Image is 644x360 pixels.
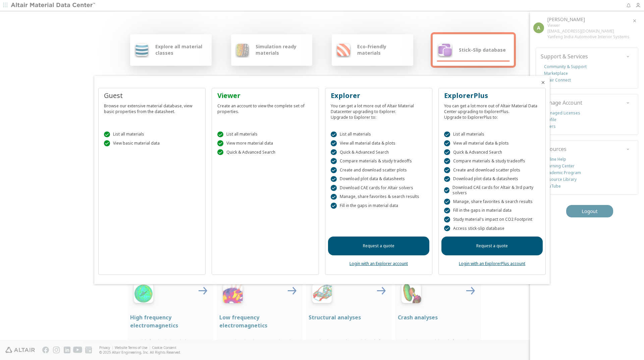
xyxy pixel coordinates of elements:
[217,100,313,114] div: Create an account to view the complete set of properties.
[328,237,429,255] a: Request a quote
[104,140,200,146] div: View basic material data
[217,140,313,146] div: View more material data
[217,149,313,155] div: Quick & Advanced Search
[331,132,427,138] div: List all materials
[459,261,525,266] a: Login with an ExplorerPlus account
[444,199,450,205] div: 
[540,80,546,85] button: Close
[104,132,110,138] div: 
[331,91,427,100] div: Explorer
[331,167,337,173] div: 
[444,176,450,182] div: 
[444,225,540,232] div: Access stick-slip database
[444,91,540,100] div: ExplorerPlus
[444,158,540,164] div: Compare materials & study tradeoffs
[331,140,337,146] div: 
[217,149,223,155] div: 
[217,140,223,146] div: 
[331,158,427,164] div: Compare materials & study tradeoffs
[444,167,450,173] div: 
[444,140,540,146] div: View all material data & plots
[444,167,540,173] div: Create and download scatter plots
[444,140,450,146] div: 
[444,149,450,155] div: 
[331,132,337,138] div: 
[444,216,540,222] div: Study material's impact on CO2 Footprint
[331,149,427,155] div: Quick & Advanced Search
[331,194,427,200] div: Manage, share favorites & search results
[441,237,543,255] a: Request a quote
[331,149,337,155] div: 
[331,185,337,191] div: 
[104,140,110,146] div: 
[444,185,540,196] div: Download CAE cards for Altair & 3rd party solvers
[104,132,200,138] div: List all materials
[217,132,223,138] div: 
[331,203,427,209] div: Fill in the gaps in material data
[331,194,337,200] div: 
[331,176,337,182] div: 
[444,158,450,164] div: 
[331,167,427,173] div: Create and download scatter plots
[444,100,540,120] div: You can get a lot more out of Altair Material Data Center upgrading to ExplorerPlus. Upgrade to E...
[444,199,540,205] div: Manage, share favorites & search results
[331,203,337,209] div: 
[444,149,540,155] div: Quick & Advanced Search
[331,185,427,191] div: Download CAE cards for Altair solvers
[104,91,200,100] div: Guest
[444,208,540,214] div: Fill in the gaps in material data
[331,140,427,146] div: View all material data & plots
[444,208,450,214] div: 
[104,100,200,114] div: Browse our extensive material database, view basic properties from the datasheet.
[331,100,427,120] div: You can get a lot more out of Altair Material Datacenter upgrading to Explorer. Upgrade to Explor...
[331,158,337,164] div: 
[444,225,450,232] div: 
[331,176,427,182] div: Download plot data & datasheets
[217,91,313,100] div: Viewer
[350,261,408,266] a: Login with an Explorer account
[444,132,540,138] div: List all materials
[444,187,449,193] div: 
[444,132,450,138] div: 
[217,132,313,138] div: List all materials
[444,216,450,222] div: 
[444,176,540,182] div: Download plot data & datasheets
